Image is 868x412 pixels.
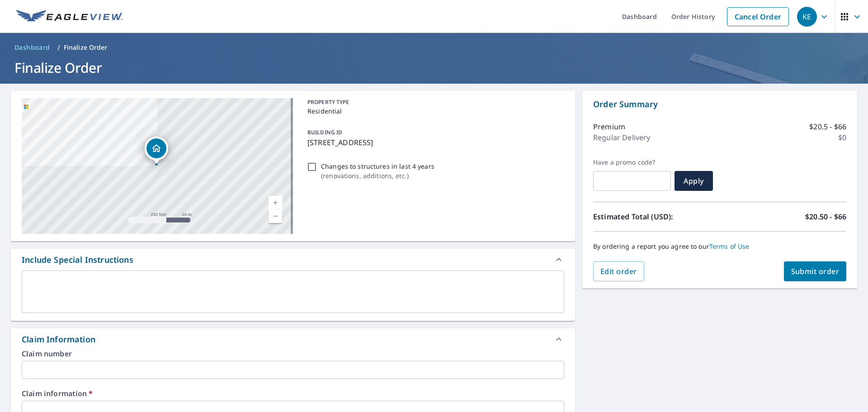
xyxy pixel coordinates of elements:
[675,171,713,191] button: Apply
[269,209,282,223] a: Current Level 17, Zoom Out
[307,128,342,136] p: BUILDING ID
[11,40,54,55] a: Dashboard
[145,137,168,165] div: Dropped pin, building 1, Residential property, 704 Willow Pointe North Dr Plainfield, IN 46168
[11,328,575,350] div: Claim Information
[269,196,282,209] a: Current Level 17, Zoom In
[727,7,789,26] a: Cancel Order
[809,121,846,132] p: $20.5 - $66
[805,211,846,222] p: $20.50 - $66
[321,171,434,180] p: ( renovations, additions, etc. )
[593,261,644,281] button: Edit order
[593,121,625,132] p: Premium
[593,98,846,110] p: Order Summary
[307,137,561,148] p: [STREET_ADDRESS]
[709,242,750,251] a: Terms of Use
[22,333,95,346] div: Claim Information
[14,43,50,52] span: Dashboard
[797,7,817,27] div: KE
[11,249,575,270] div: Include Special Instructions
[600,266,637,276] span: Edit order
[22,350,564,357] label: Claim number
[784,261,847,281] button: Submit order
[22,390,564,397] label: Claim information
[307,106,561,116] p: Residential
[307,98,561,106] p: PROPERTY TYPE
[593,132,650,143] p: Regular Delivery
[593,211,720,222] p: Estimated Total (USD):
[682,176,706,186] span: Apply
[11,58,857,77] h1: Finalize Order
[22,254,133,266] div: Include Special Instructions
[64,43,108,52] p: Finalize Order
[593,158,671,166] label: Have a promo code?
[16,10,123,24] img: EV Logo
[593,242,846,251] p: By ordering a report you agree to our
[321,161,434,171] p: Changes to structures in last 4 years
[791,266,840,276] span: Submit order
[838,132,846,143] p: $0
[57,42,60,53] li: /
[11,40,857,55] nav: breadcrumb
